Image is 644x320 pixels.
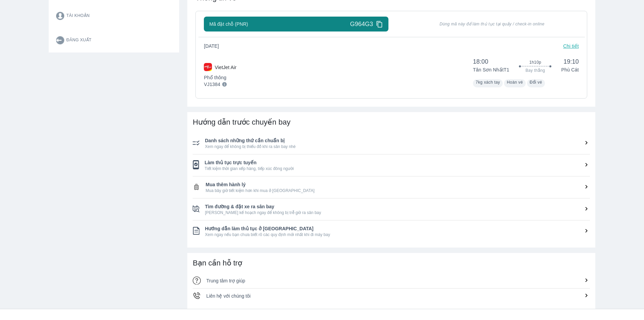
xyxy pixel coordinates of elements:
img: ic_checklist [193,227,199,235]
span: Trung tâm trợ giúp [206,278,245,283]
span: Danh sách những thứ cần chuẩn bị [205,137,590,144]
button: Tài khoản [51,4,172,28]
span: Tiết kiệm thời gian xếp hàng, tiếp xúc đông người [205,166,590,171]
p: VietJet Air [215,64,236,71]
span: Xem ngay để không bị thiếu đồ khi ra sân bay nhé [205,144,590,149]
span: 7kg xách tay [476,80,500,85]
button: Đăng xuất [51,28,172,52]
p: Chi tiết [563,43,579,49]
span: Bạn cần hỗ trợ [193,259,242,267]
span: Liên hệ với chúng tôi [206,293,251,299]
span: Xem ngay nếu bạn chưa biết rõ các quy định mới nhất khi đi máy bay [205,232,590,237]
span: 1h10p [529,60,541,65]
span: [DATE] [204,43,224,49]
img: ic_checklist [193,206,199,212]
span: 19:10 [561,58,579,66]
p: Tân Sơn Nhất T1 [473,66,509,73]
img: ic_qa [193,276,201,284]
img: account [56,12,64,20]
span: Dùng mã này để làm thủ tục tại quầy / check-in online [405,21,579,27]
span: Đổi vé [530,80,542,85]
span: Mã đặt chỗ (PNR) [209,21,248,27]
span: Hướng dẫn làm thủ tục ở [GEOGRAPHIC_DATA] [205,225,590,232]
span: [PERSON_NAME] kế hoạch ngay để không bị trễ giờ ra sân bay [205,210,590,215]
p: VJ1384 [204,81,220,88]
span: Hướng dẫn trước chuyến bay [193,118,290,126]
span: Hoàn vé [507,80,523,85]
p: Phổ thông [204,74,236,81]
span: Mua thêm hành lý [206,181,590,188]
img: ic_checklist [193,183,200,191]
img: logout [56,36,64,44]
span: G964G3 [350,20,373,28]
img: ic_checklist [193,140,199,146]
span: 18:00 [473,58,509,66]
img: ic_checklist [193,160,199,169]
span: Tìm đường & đặt xe ra sân bay [205,203,590,210]
img: ic_phone-call [193,292,201,300]
span: Bay thẳng [525,68,545,73]
span: Mua bây giờ tiết kiệm hơn khi mua ở [GEOGRAPHIC_DATA] [206,188,590,193]
span: Làm thủ tục trực tuyến [205,159,590,166]
p: Phù Cát [561,66,579,73]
